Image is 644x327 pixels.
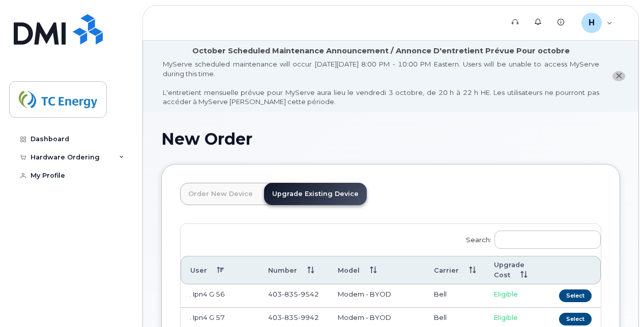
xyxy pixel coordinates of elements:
[181,284,259,308] td: . Ipn4 G 56
[282,313,298,321] span: 835
[494,231,601,249] input: Search:
[425,284,485,308] td: Bell
[425,256,485,284] th: Carrier: activate to sort column ascending
[180,183,261,205] a: Order New Device
[181,256,259,284] th: User: activate to sort column descending
[161,130,620,148] h1: New Order
[494,313,518,321] span: Eligible
[298,290,319,298] span: 9542
[259,256,328,284] th: Number: activate to sort column ascending
[192,46,570,56] div: October Scheduled Maintenance Announcement / Annonce D'entretient Prévue Pour octobre
[282,290,298,298] span: 835
[459,224,601,252] label: Search:
[298,313,319,321] span: 9942
[264,183,367,205] a: Upgrade Existing Device
[559,289,592,302] button: Select
[268,313,319,321] span: 403
[600,283,636,319] iframe: Messenger Launcher
[494,290,518,298] span: Eligible
[163,59,599,107] div: MyServe scheduled maintenance will occur [DATE][DATE] 8:00 PM - 10:00 PM Eastern. Users will be u...
[485,256,541,284] th: Upgrade Cost: activate to sort column ascending
[612,71,625,82] button: close notification
[559,313,592,325] button: Select
[268,290,319,298] span: 403
[329,284,425,308] td: Modem - BYOD
[329,256,425,284] th: Model: activate to sort column ascending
